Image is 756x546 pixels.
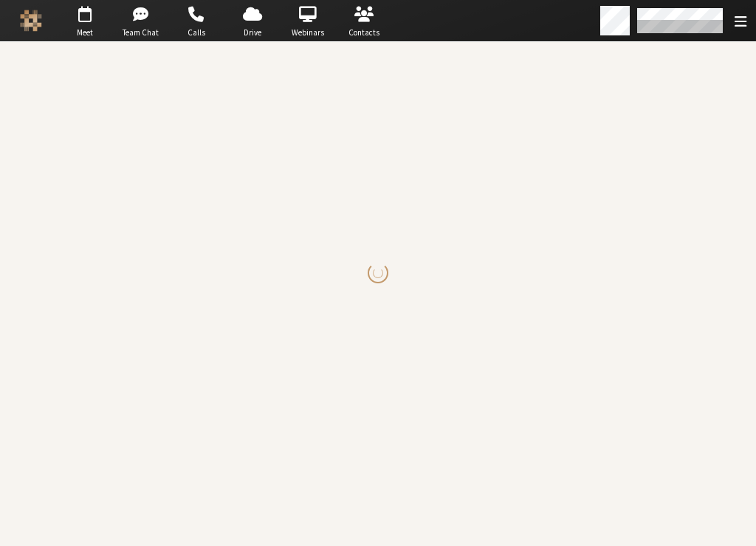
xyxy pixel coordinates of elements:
img: Iotum [20,10,42,32]
span: Drive [227,27,278,39]
span: Contacts [338,27,390,39]
span: Webinars [282,27,334,39]
span: Calls [171,27,222,39]
span: Team Chat [114,27,166,39]
span: Meet [59,27,111,39]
